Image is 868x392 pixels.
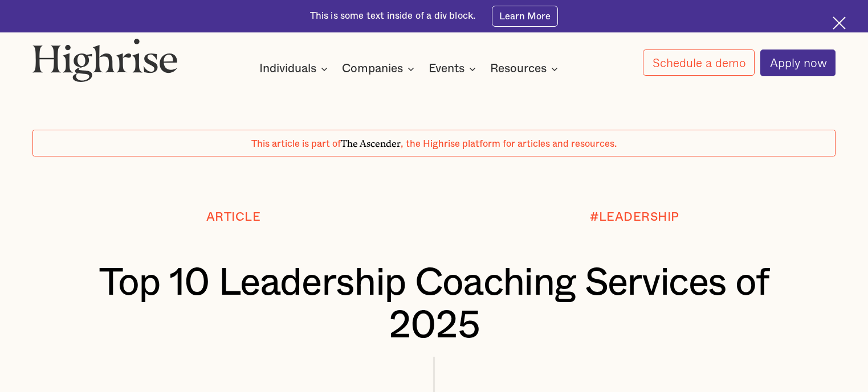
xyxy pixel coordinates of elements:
div: Companies [342,62,403,76]
span: The Ascender [341,136,401,147]
div: Individuals [259,62,331,76]
img: Highrise logo [32,38,178,82]
div: Individuals [259,62,316,76]
div: Companies [342,62,418,76]
div: #LEADERSHIP [590,211,679,224]
div: Resources [490,62,547,76]
div: Events [429,62,464,76]
div: This is some text inside of a div block. [310,10,476,23]
img: Cross icon [833,16,846,30]
div: Article [206,211,261,224]
div: Events [429,62,479,76]
div: Resources [490,62,561,76]
a: Learn More [492,6,559,26]
span: This article is part of [251,139,341,148]
span: , the Highrise platform for articles and resources. [401,139,617,148]
h1: Top 10 Leadership Coaching Services of 2025 [66,262,802,346]
a: Apply now [760,49,836,76]
a: Schedule a demo [643,49,755,76]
